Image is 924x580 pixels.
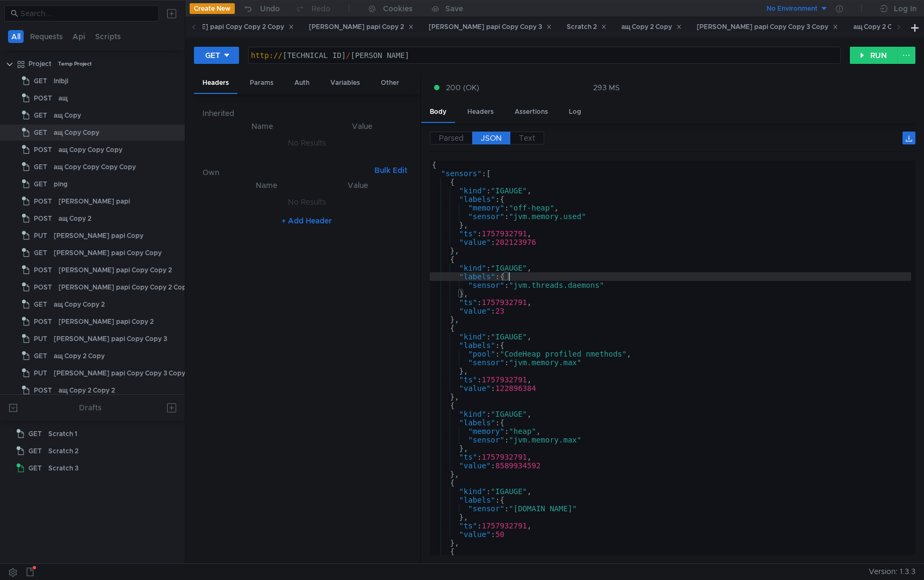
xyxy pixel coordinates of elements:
div: [PERSON_NAME] papi Copy Copy [54,245,162,261]
div: [PERSON_NAME] papi Copy Copy 2 Copy [59,279,190,295]
button: All [8,30,24,43]
div: ащ Copy Copy 2 [54,296,105,313]
div: ащ Copy Copy Copy Copy [54,159,136,175]
button: Create New [190,3,235,14]
div: ащ Copy 2 Copy [622,21,682,33]
span: PUT [34,331,47,347]
button: Api [69,30,89,43]
div: [PERSON_NAME] papi Copy Copy 3 Copy [54,365,185,381]
div: Other [372,73,408,93]
div: ащ Copy 2 Copy 2 [59,382,115,398]
nz-embed-empty: No Results [288,138,326,148]
span: Version: 1.3.3 [869,564,915,579]
span: JSON [481,133,502,143]
span: POST [34,279,52,295]
div: Headers [194,73,237,94]
span: GET [34,176,47,192]
div: [PERSON_NAME] papi Copy 2 [309,21,414,33]
span: GET [34,348,47,364]
div: Assertions [506,102,557,122]
span: PUT [34,365,47,381]
div: Variables [322,73,369,93]
h6: Own [203,166,370,179]
div: Headers [459,102,502,122]
span: POST [34,142,52,158]
div: Cookies [383,2,413,15]
button: Requests [27,30,66,43]
h6: Inherited [203,107,412,120]
button: Undo [235,1,287,17]
span: POST [34,262,52,278]
div: [PERSON_NAME] papi Copy [54,228,143,244]
button: + Add Header [277,214,336,227]
span: POST [34,193,52,209]
th: Value [313,120,412,133]
input: Search... [20,8,153,19]
span: GET [34,159,47,175]
div: ащ Copy Copy Copy [59,142,122,158]
div: Auth [286,73,318,93]
span: GET [34,125,47,141]
div: No Environment [767,4,818,14]
nz-embed-empty: No Results [288,197,326,207]
span: POST [34,211,52,227]
span: GET [34,245,47,261]
div: Scratch 3 [48,460,78,476]
span: POST [34,382,52,398]
div: ащ Copy 2 Copy 2 [853,21,919,33]
div: ащ Copy 2 [59,211,91,227]
span: PUT [34,228,47,244]
span: GET [34,73,47,89]
div: [PERSON_NAME] papi Copy Copy 3 [429,21,552,33]
div: ащ Copy Copy [54,125,99,141]
button: Scripts [92,30,124,43]
div: Undo [260,2,280,15]
div: Scratch 2 [48,443,78,459]
div: Log In [894,2,916,15]
div: Save [445,5,463,12]
div: Temp Project [58,56,92,72]
div: ping [54,176,68,192]
button: RUN [850,47,898,64]
div: Body [421,102,455,123]
button: GET [194,47,239,64]
div: Scratch 1 [48,426,77,442]
span: POST [34,314,52,330]
span: 200 (OK) [446,82,479,93]
span: GET [28,443,42,459]
span: POST [34,90,52,106]
th: Name [211,120,313,133]
div: [PERSON_NAME] papi Copy Copy 3 Copy [697,21,838,33]
div: Drafts [79,401,102,414]
div: lnlbjl [54,73,68,89]
th: Value [313,179,403,192]
div: [PERSON_NAME] papi Copy Copy 2 Copy [153,21,294,33]
button: Bulk Edit [370,164,412,177]
div: ащ Copy 2 Copy [54,348,105,364]
span: GET [28,460,42,476]
span: Parsed [439,133,464,143]
div: [PERSON_NAME] papi Copy 2 [59,314,154,330]
div: Scratch 2 [567,21,607,33]
div: ащ [59,90,68,106]
span: GET [34,296,47,313]
div: [PERSON_NAME] papi Copy Copy 3 [54,331,167,347]
div: Log [560,102,590,122]
th: Name [220,179,313,192]
div: Project [28,56,52,72]
button: Redo [287,1,338,17]
span: GET [28,426,42,442]
div: Redo [312,2,330,15]
div: [PERSON_NAME] papi [59,193,130,209]
div: GET [205,49,220,61]
span: Text [519,133,535,143]
div: Params [241,73,282,93]
span: GET [34,107,47,124]
div: 293 MS [593,83,620,92]
div: ащ Copy [54,107,81,124]
div: [PERSON_NAME] papi Copy Copy 2 [59,262,172,278]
